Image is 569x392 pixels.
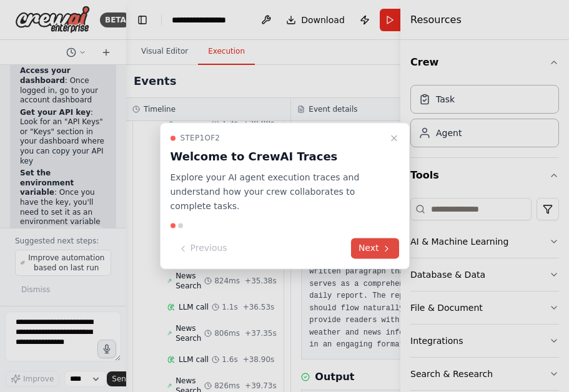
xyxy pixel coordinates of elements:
p: Explore your AI agent execution traces and understand how your crew collaborates to complete tasks. [171,170,384,213]
button: Next [351,238,399,259]
h3: Welcome to CrewAI Traces [171,148,384,165]
button: Previous [171,238,235,259]
button: Hide left sidebar [134,11,151,29]
span: Step 1 of 2 [181,133,220,143]
button: Close walkthrough [387,130,402,145]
